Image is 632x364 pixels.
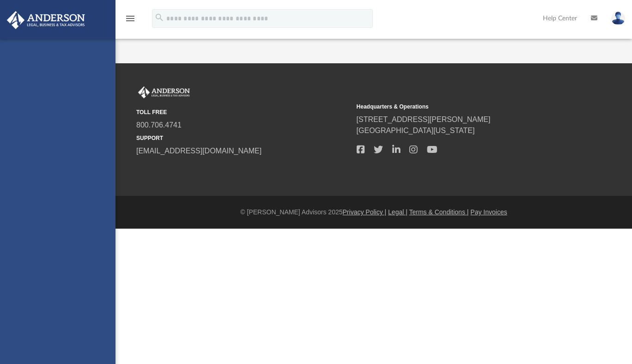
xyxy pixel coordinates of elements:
a: Legal | [388,208,407,216]
a: 800.706.4741 [136,121,182,129]
img: Anderson Advisors Platinum Portal [4,11,88,29]
img: User Pic [611,12,625,25]
small: SUPPORT [136,134,350,142]
i: menu [125,13,136,24]
a: Pay Invoices [470,208,507,216]
a: [GEOGRAPHIC_DATA][US_STATE] [357,127,475,134]
a: [EMAIL_ADDRESS][DOMAIN_NAME] [136,147,261,155]
small: Headquarters & Operations [357,103,571,111]
a: Privacy Policy | [343,208,387,216]
a: Terms & Conditions | [409,208,469,216]
a: menu [125,18,136,24]
img: Anderson Advisors Platinum Portal [136,86,192,98]
small: TOLL FREE [136,108,350,116]
a: [STREET_ADDRESS][PERSON_NAME] [357,115,491,123]
div: © [PERSON_NAME] Advisors 2025 [115,207,632,217]
i: search [154,12,164,23]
